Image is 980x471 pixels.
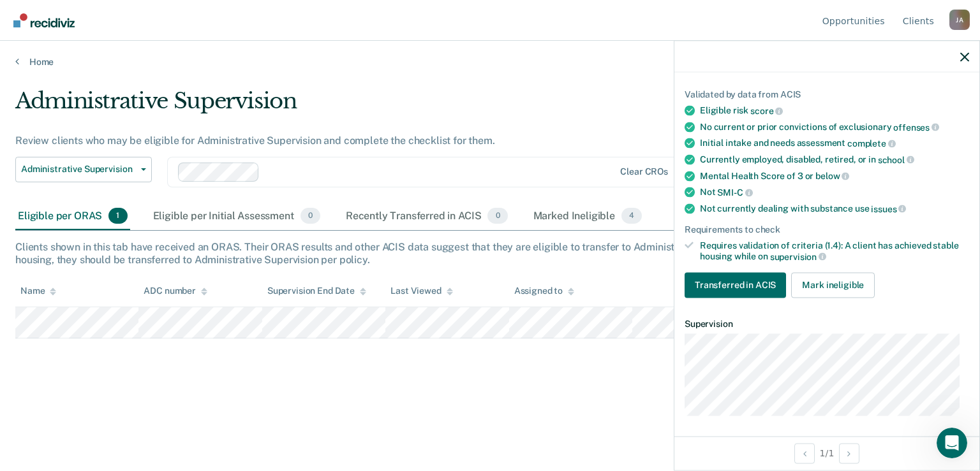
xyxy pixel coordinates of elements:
div: Clear CROs [620,166,668,177]
div: Assigned to [514,286,574,296]
span: supervision [770,251,826,261]
span: below [815,171,849,181]
div: Last Viewed [390,286,452,296]
div: No current or prior convictions of exclusionary [700,121,969,133]
span: SMI-C [717,187,752,197]
div: Supervision End Date [267,286,366,296]
span: issues [871,203,906,214]
div: Initial intake and needs assessment [700,138,969,149]
span: 1 [108,208,127,224]
span: 4 [621,208,642,224]
div: J A [949,10,970,30]
div: Clients shown in this tab have received an ORAS. Their ORAS results and other ACIS data suggest t... [15,241,965,265]
button: Profile dropdown button [949,10,970,30]
span: school [878,154,914,164]
button: Next Opportunity [839,443,859,463]
div: Name [20,286,56,296]
span: Administrative Supervision [21,164,136,175]
button: Mark ineligible [791,272,875,298]
dt: Supervision [685,318,969,329]
div: Validated by data from ACIS [685,89,969,100]
div: Recently Transferred in ACIS [343,203,510,231]
span: 0 [301,208,320,224]
div: Requirements to check [685,224,969,235]
span: complete [847,138,896,149]
div: Eligible per ORAS [15,203,130,231]
div: Not [700,187,969,198]
span: offenses [893,122,939,132]
span: 0 [487,208,507,224]
div: Not currently dealing with substance use [700,203,969,214]
div: 1 / 1 [674,436,979,470]
button: Transferred in ACIS [685,272,786,298]
img: Recidiviz [13,13,75,27]
div: Marked Ineligible [531,203,645,231]
div: ADC number [144,286,207,296]
iframe: Intercom live chat [937,428,967,458]
span: score [750,105,783,115]
div: Eligible per Initial Assessment [151,203,323,231]
button: Previous Opportunity [794,443,815,463]
div: Eligible risk [700,105,969,117]
a: Home [15,56,965,68]
div: Requires validation of criteria (1.4): A client has achieved stable housing while on [700,240,969,262]
div: Currently employed, disabled, retired, or in [700,154,969,165]
div: Review clients who may be eligible for Administrative Supervision and complete the checklist for ... [15,134,750,147]
div: Administrative Supervision [15,88,750,124]
div: Mental Health Score of 3 or [700,170,969,182]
